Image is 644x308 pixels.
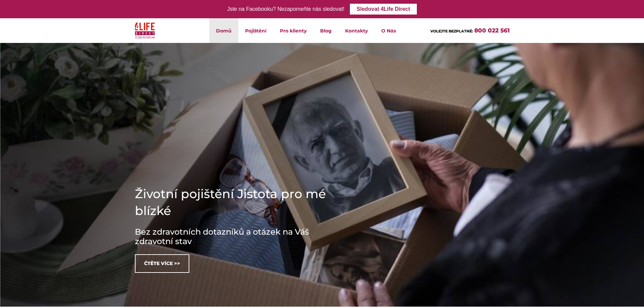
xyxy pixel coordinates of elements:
a: Sledovat 4Life Direct [350,4,417,15]
div: Jste na Facebooku? Nezapomeňte nás sledovat! [227,4,344,14]
span: VOLEJTE BEZPLATNĚ: [430,29,473,33]
img: 4Life Direct Česká republika logo [135,21,155,40]
a: 800 022 561 [474,27,510,34]
a: Čtěte více >> [135,254,189,273]
a: Blog [313,18,338,43]
h1: Životní pojištění Jistota pro mé blízké [135,185,338,219]
h3: Bez zdravotních dotazníků a otázek na Váš zdravotní stav [135,227,338,246]
a: Kontakty [338,18,375,43]
a: Domů [209,18,238,43]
